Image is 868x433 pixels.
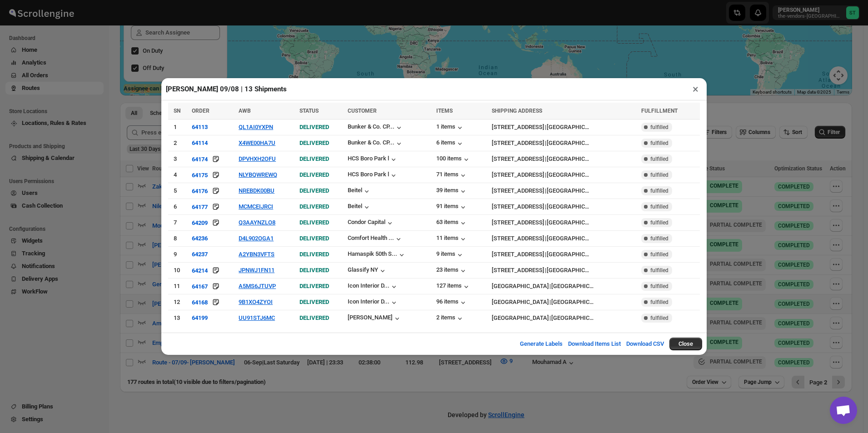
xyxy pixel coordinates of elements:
[650,251,668,258] span: fulfilled
[492,266,636,275] div: |
[650,124,668,131] span: fulfilled
[348,123,404,132] button: Bunker & Co. CP...
[492,234,636,243] div: |
[348,155,398,164] button: HCS Boro Park l
[348,250,397,257] div: Hamaspik 50th S...
[436,203,468,212] div: 91 items
[168,263,189,279] td: 10
[192,299,208,306] div: 64168
[492,186,544,195] div: [STREET_ADDRESS]
[239,124,273,130] button: QL1AI0YXPN
[492,282,636,291] div: |
[168,183,189,199] td: 5
[192,314,208,321] button: 64199
[168,310,189,326] td: 13
[547,202,590,211] div: [GEOGRAPHIC_DATA]
[650,139,668,147] span: fulfilled
[650,235,668,242] span: fulfilled
[192,108,210,114] span: ORDER
[492,202,636,211] div: |
[299,171,329,178] span: DELIVERED
[168,199,189,215] td: 6
[192,204,208,210] div: 64177
[168,279,189,294] td: 11
[348,234,403,244] button: Comfort Health ...
[192,139,208,146] button: 64114
[239,314,275,321] button: UU91STJ6MC
[192,124,208,130] button: 64113
[650,219,668,226] span: fulfilled
[436,314,464,323] button: 2 items
[436,108,453,114] span: ITEMS
[492,154,544,164] div: [STREET_ADDRESS]
[348,282,389,289] div: Icon Interior D...
[192,156,208,163] div: 64174
[641,108,678,114] span: FULFILLMENT
[436,139,464,148] button: 6 items
[436,171,468,180] button: 71 items
[168,135,189,151] td: 2
[348,171,398,180] button: HCS Boro Park l
[492,139,636,148] div: |
[299,155,329,162] span: DELIVERED
[348,187,371,196] button: Beitel
[547,234,590,243] div: [GEOGRAPHIC_DATA]
[239,187,274,194] button: NREBDK00BU
[299,314,329,321] span: DELIVERED
[436,282,471,291] button: 127 items
[492,298,549,307] div: [GEOGRAPHIC_DATA]
[174,108,180,114] span: SN
[492,218,636,227] div: |
[436,155,471,164] button: 100 items
[239,108,251,114] span: AWB
[547,186,590,195] div: [GEOGRAPHIC_DATA]
[689,83,702,95] button: ×
[492,234,544,243] div: [STREET_ADDRESS]
[547,170,590,179] div: [GEOGRAPHIC_DATA]
[492,218,544,227] div: [STREET_ADDRESS]
[650,171,668,179] span: fulfilled
[168,247,189,263] td: 9
[492,154,636,164] div: |
[168,151,189,167] td: 3
[168,119,189,135] td: 1
[547,250,590,259] div: [GEOGRAPHIC_DATA]
[650,283,668,290] span: fulfilled
[348,314,402,323] button: [PERSON_NAME]
[299,124,329,130] span: DELIVERED
[348,139,394,146] div: Bunker & Co. CP...
[492,314,549,323] div: [GEOGRAPHIC_DATA]
[492,250,636,259] div: |
[492,266,544,275] div: [STREET_ADDRESS]
[299,267,329,274] span: DELIVERED
[650,314,668,322] span: fulfilled
[650,203,668,210] span: fulfilled
[239,171,277,178] button: NLYBQWREWQ
[192,282,208,291] button: 64167
[650,267,668,274] span: fulfilled
[492,250,544,259] div: [STREET_ADDRESS]
[621,335,669,353] button: Download CSV
[348,203,371,212] button: Beitel
[436,219,468,228] button: 63 items
[669,338,702,350] button: Close
[436,234,468,244] div: 11 items
[348,139,404,148] button: Bunker & Co. CP...
[299,235,329,242] span: DELIVERED
[168,167,189,183] td: 4
[192,202,208,211] button: 64177
[436,123,464,132] button: 1 items
[547,123,590,132] div: [GEOGRAPHIC_DATA]
[348,234,394,241] div: Comfort Health ...
[168,231,189,247] td: 8
[547,139,590,148] div: [GEOGRAPHIC_DATA]
[192,186,208,195] button: 64176
[436,298,468,307] button: 96 items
